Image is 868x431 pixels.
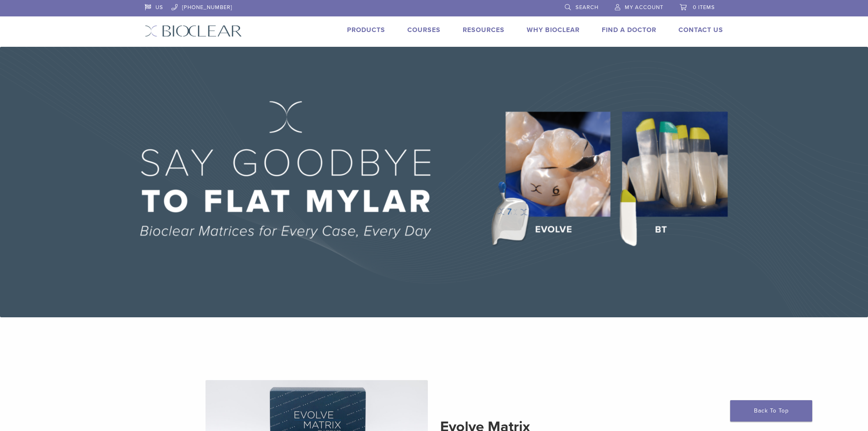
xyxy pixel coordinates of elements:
a: Why Bioclear [527,26,580,34]
span: 0 items [693,4,715,11]
a: Courses [407,26,441,34]
a: Resources [463,26,505,34]
img: Bioclear [145,25,242,37]
span: Search [576,4,598,11]
a: Contact Us [678,26,723,34]
a: Back To Top [730,400,812,422]
span: My Account [625,4,663,11]
a: Find A Doctor [602,26,656,34]
a: Products [347,26,385,34]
